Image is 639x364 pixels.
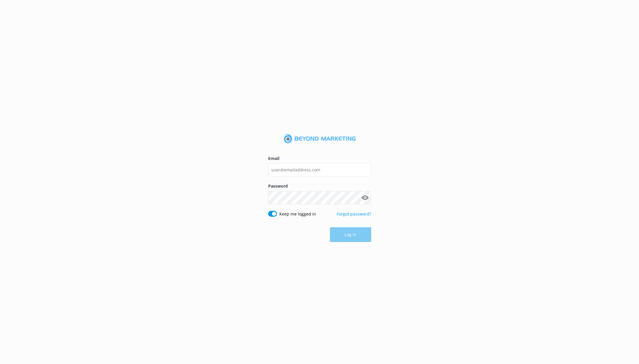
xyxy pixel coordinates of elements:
[359,192,371,203] button: Show password
[268,163,371,176] input: user@emailaddress.com
[268,155,371,162] label: Email
[268,183,371,189] label: Password
[337,211,371,217] a: Forgot password?
[283,134,356,143] img: 3-1676954853.png
[279,211,316,217] label: Keep me logged in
